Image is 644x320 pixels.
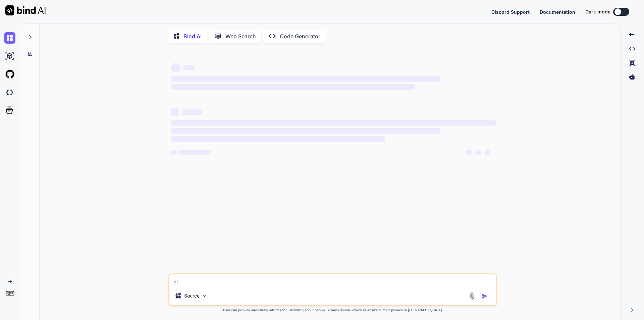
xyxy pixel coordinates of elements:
[171,63,180,72] span: ‌
[585,8,610,15] span: Dark mode
[169,274,496,286] textarea: hi
[540,8,575,15] button: Documentation
[4,50,15,62] img: ai-studio
[171,76,440,82] span: ‌
[466,150,472,155] span: ‌
[225,32,256,40] p: Web Search
[4,87,15,98] img: darkCloudIdeIcon
[168,308,497,313] p: Bind can provide inaccurate information, including about people. Always double-check its answers....
[171,120,496,126] span: ‌
[491,8,530,15] button: Discord Support
[5,5,46,15] img: Bind AI
[171,150,176,155] span: ‌
[280,32,320,40] p: Code Generator
[481,293,488,300] img: icon
[171,128,440,134] span: ‌
[179,150,211,155] span: ‌
[183,65,194,70] span: ‌
[485,150,490,155] span: ‌
[4,32,15,44] img: chat
[171,84,415,90] span: ‌
[202,293,207,299] img: Pick Models
[491,9,530,15] span: Discord Support
[540,9,575,15] span: Documentation
[476,150,481,155] span: ‌
[183,32,202,40] p: Bind AI
[184,292,200,299] p: Source
[4,68,15,80] img: githubLight
[171,136,385,142] span: ‌
[171,108,179,116] span: ‌
[182,109,203,115] span: ‌
[468,292,476,300] img: attachment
